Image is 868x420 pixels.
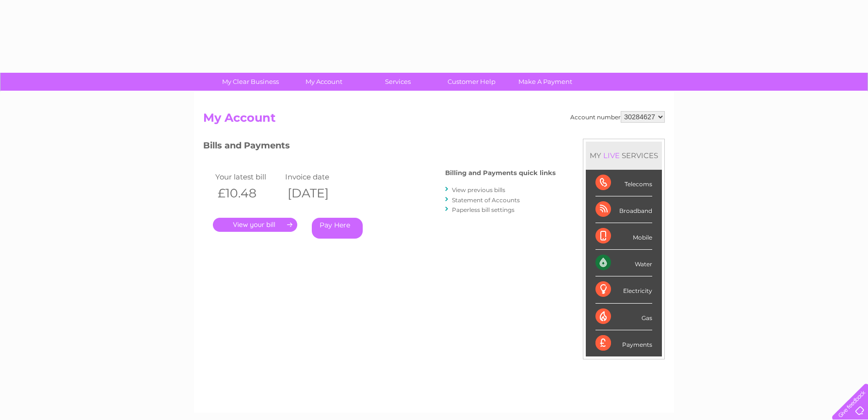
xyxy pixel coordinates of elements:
h2: My Account [203,111,665,129]
div: MY SERVICES [586,142,662,169]
h3: Bills and Payments [203,139,556,156]
a: Customer Help [432,73,512,91]
a: . [213,218,297,232]
a: Paperless bill settings [452,206,514,213]
div: Telecoms [595,170,652,196]
div: Account number [570,111,665,123]
a: Make A Payment [505,73,585,91]
div: Payments [595,330,652,356]
div: Mobile [595,223,652,250]
div: Gas [595,304,652,330]
a: Pay Here [312,218,363,239]
h4: Billing and Payments quick links [445,169,556,177]
div: Electricity [595,276,652,303]
div: Water [595,250,652,276]
td: Your latest bill [213,170,283,183]
th: £10.48 [213,183,283,203]
a: View previous bills [452,186,505,194]
th: [DATE] [283,183,353,203]
a: My Clear Business [210,73,290,91]
div: LIVE [601,151,622,160]
td: Invoice date [283,170,353,183]
a: Services [358,73,438,91]
a: My Account [284,73,364,91]
div: Broadband [595,196,652,223]
a: Statement of Accounts [452,196,520,204]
